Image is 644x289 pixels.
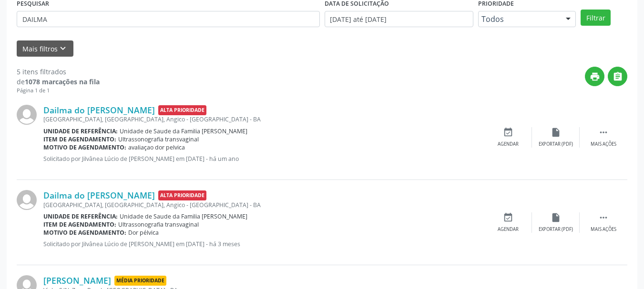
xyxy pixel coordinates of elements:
i: keyboard_arrow_down [58,43,68,54]
i: event_available [503,212,513,223]
a: Dailma do [PERSON_NAME] [43,190,155,200]
b: Item de agendamento: [43,135,116,143]
b: Motivo de agendamento: [43,229,126,237]
input: Selecione um intervalo [325,11,474,27]
button: Mais filtroskeyboard_arrow_down [17,40,73,57]
span: Ultrassonografia transvaginal [118,220,199,229]
b: Item de agendamento: [43,220,116,229]
div: Exportar (PDF) [539,141,573,148]
strong: 1078 marcações na fila [25,77,100,86]
div: de [17,77,100,87]
button: Filtrar [581,10,611,26]
img: img [17,105,37,125]
i: insert_drive_file [551,127,561,138]
i:  [598,127,609,138]
a: [PERSON_NAME] [43,275,111,286]
b: Unidade de referência: [43,212,118,220]
div: Agendar [498,141,519,148]
button: print [585,67,604,86]
div: 5 itens filtrados [17,67,100,77]
span: Alta Prioridade [158,190,206,200]
div: [GEOGRAPHIC_DATA], [GEOGRAPHIC_DATA], Angico - [GEOGRAPHIC_DATA] - BA [43,115,484,123]
span: Dor pélvica [128,229,159,237]
span: Unidade de Saude da Familia [PERSON_NAME] [120,127,247,135]
i:  [613,71,623,82]
div: Mais ações [591,226,616,233]
span: Todos [481,14,556,24]
div: [GEOGRAPHIC_DATA], [GEOGRAPHIC_DATA], Angico - [GEOGRAPHIC_DATA] - BA [43,201,484,209]
i: insert_drive_file [551,212,561,223]
b: Unidade de referência: [43,127,118,135]
span: Unidade de Saude da Familia [PERSON_NAME] [120,212,247,220]
i: event_available [503,127,513,138]
input: Nome, CNS [17,11,320,27]
p: Solicitado por Jilvânea Lúcio de [PERSON_NAME] em [DATE] - há 3 meses [43,240,484,248]
p: Solicitado por Jilvânea Lúcio de [PERSON_NAME] em [DATE] - há um ano [43,155,484,163]
span: Alta Prioridade [158,105,206,115]
span: Média Prioridade [114,276,166,286]
img: img [17,190,37,210]
button:  [608,67,627,86]
div: Exportar (PDF) [539,226,573,233]
i:  [598,212,609,223]
span: avaliaçao dor pelvica [128,143,185,151]
div: Agendar [498,226,519,233]
i: print [590,71,600,82]
div: Página 1 de 1 [17,87,100,95]
b: Motivo de agendamento: [43,143,126,151]
div: Mais ações [591,141,616,148]
span: Ultrassonografia transvaginal [118,135,199,143]
a: Dailma do [PERSON_NAME] [43,105,155,115]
